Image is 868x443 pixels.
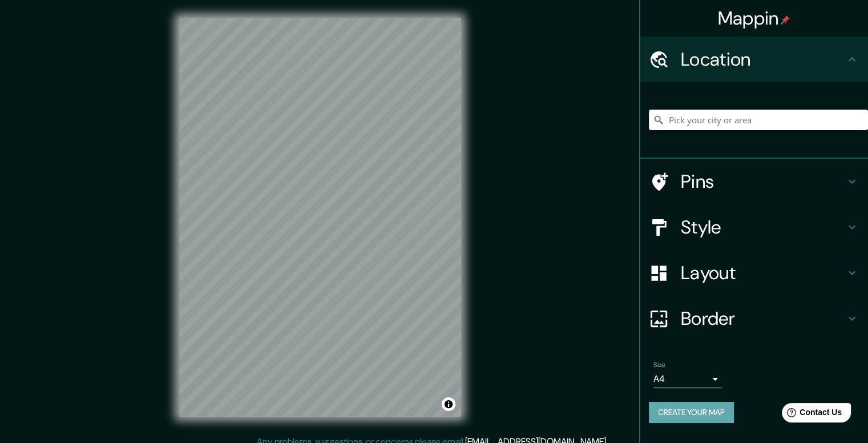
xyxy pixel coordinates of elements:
label: Size [653,360,665,370]
h4: Mappin [718,7,790,30]
div: A4 [653,370,722,388]
h4: Style [681,216,845,239]
h4: Layout [681,261,845,284]
div: Pins [640,159,868,204]
canvas: Map [179,18,461,417]
button: Toggle attribution [442,397,455,411]
button: Create your map [649,402,734,423]
input: Pick your city or area [649,110,868,130]
div: Border [640,296,868,341]
div: Location [640,37,868,82]
h4: Location [681,48,845,71]
div: Layout [640,250,868,296]
div: Style [640,204,868,250]
img: pin-icon.png [781,15,790,25]
h4: Border [681,307,845,330]
h4: Pins [681,170,845,193]
iframe: Help widget launcher [766,398,855,430]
